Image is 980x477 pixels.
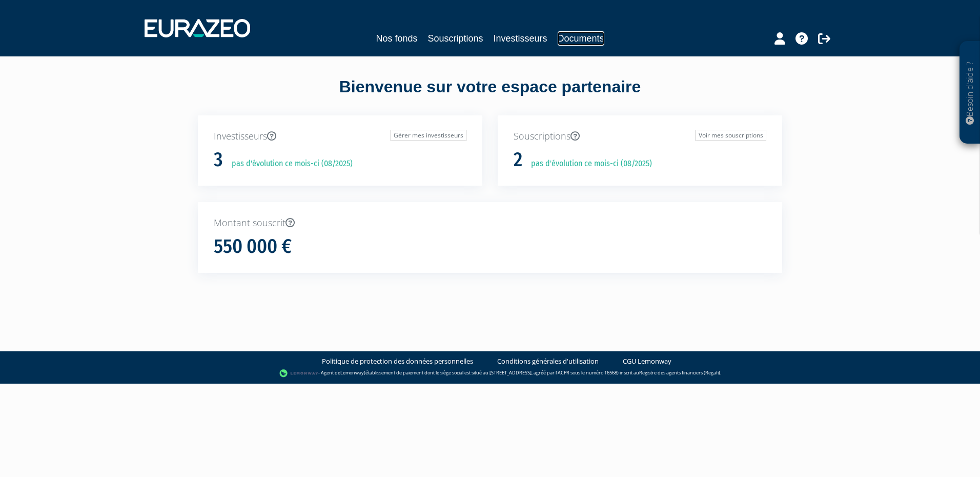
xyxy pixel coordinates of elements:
[558,31,604,46] a: Documents
[964,47,976,139] p: Besoin d'aide ?
[145,19,250,37] img: 1732889491-logotype_eurazeo_blanc_rvb.png
[214,130,466,143] p: Investisseurs
[494,31,547,46] a: Investisseurs
[427,31,483,46] a: Souscriptions
[524,158,652,170] p: pas d'évolution ce mois-ci (08/2025)
[340,369,364,376] a: Lemonway
[279,368,319,379] img: logo-lemonway.png
[639,369,720,376] a: Registre des agents financiers (Regafi)
[214,149,223,171] h1: 3
[322,356,473,366] a: Politique de protection des données personnelles
[376,31,417,46] a: Nos fonds
[214,216,766,230] p: Montant souscrit
[214,236,292,257] h1: 550 000 €
[514,130,766,143] p: Souscriptions
[514,149,522,171] h1: 2
[497,356,599,366] a: Conditions générales d'utilisation
[623,356,671,366] a: CGU Lemonway
[10,368,970,379] div: - Agent de (établissement de paiement dont le siège social est situé au [STREET_ADDRESS], agréé p...
[190,75,790,115] div: Bienvenue sur votre espace partenaire
[224,158,353,170] p: pas d'évolution ce mois-ci (08/2025)
[696,130,766,141] a: Voir mes souscriptions
[391,130,466,141] a: Gérer mes investisseurs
